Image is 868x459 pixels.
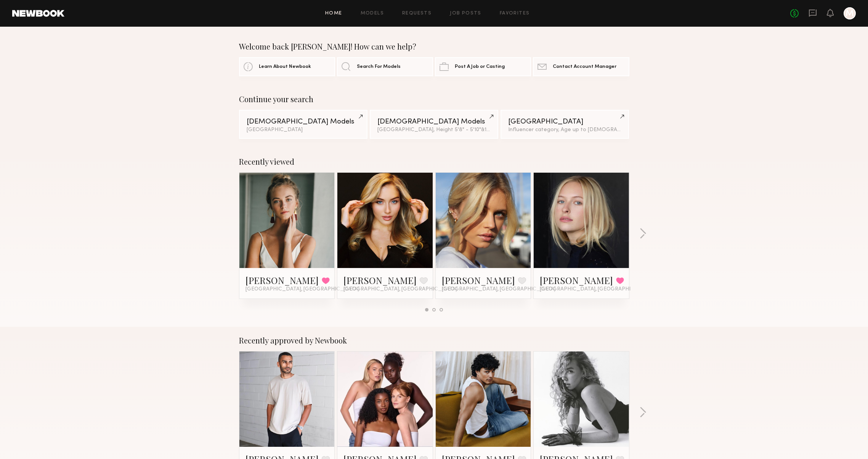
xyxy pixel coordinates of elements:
a: Contact Account Manager [533,57,629,76]
span: & 1 other filter [481,127,514,132]
span: [GEOGRAPHIC_DATA], [GEOGRAPHIC_DATA] [442,286,555,292]
div: [GEOGRAPHIC_DATA] [247,127,360,133]
a: [GEOGRAPHIC_DATA]Influencer category, Age up to [DEMOGRAPHIC_DATA]. [501,110,629,139]
div: [GEOGRAPHIC_DATA], Height 5'8" - 5'10" [377,127,491,133]
div: Welcome back [PERSON_NAME]! How can we help? [239,42,629,51]
div: Recently approved by Newbook [239,336,629,345]
a: Search For Models [337,57,433,76]
span: Post A Job or Casting [455,64,505,69]
a: [PERSON_NAME] [245,274,319,286]
a: Learn About Newbook [239,57,335,76]
a: Favorites [500,11,530,16]
span: Contact Account Manager [553,64,616,69]
a: [PERSON_NAME] [442,274,515,286]
div: [DEMOGRAPHIC_DATA] Models [247,118,360,125]
div: [GEOGRAPHIC_DATA] [508,118,621,125]
a: Post A Job or Casting [435,57,531,76]
span: Learn About Newbook [259,64,311,69]
a: [PERSON_NAME] [343,274,417,286]
span: [GEOGRAPHIC_DATA], [GEOGRAPHIC_DATA] [245,286,359,292]
div: Continue your search [239,95,629,104]
span: [GEOGRAPHIC_DATA], [GEOGRAPHIC_DATA] [343,286,457,292]
div: Recently viewed [239,157,629,166]
a: Requests [402,11,432,16]
div: [DEMOGRAPHIC_DATA] Models [377,118,491,125]
a: Models [361,11,384,16]
span: [GEOGRAPHIC_DATA], [GEOGRAPHIC_DATA] [540,286,653,292]
a: [DEMOGRAPHIC_DATA] Models[GEOGRAPHIC_DATA], Height 5'8" - 5'10"&1other filter [370,110,498,139]
span: Search For Models [357,64,401,69]
a: [DEMOGRAPHIC_DATA] Models[GEOGRAPHIC_DATA] [239,110,367,139]
a: M [844,7,856,19]
div: Influencer category, Age up to [DEMOGRAPHIC_DATA]. [508,127,621,133]
a: Job Posts [450,11,481,16]
a: [PERSON_NAME] [540,274,613,286]
a: Home [325,11,342,16]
